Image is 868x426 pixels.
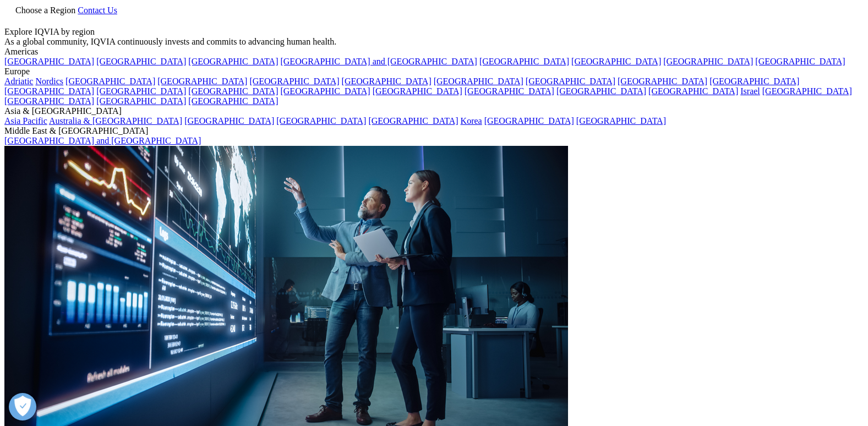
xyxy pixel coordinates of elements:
a: [GEOGRAPHIC_DATA] [96,57,186,66]
a: Adriatic [4,77,33,86]
a: [GEOGRAPHIC_DATA] and [GEOGRAPHIC_DATA] [280,57,477,66]
a: [GEOGRAPHIC_DATA] [648,86,738,96]
a: Australia & [GEOGRAPHIC_DATA] [49,116,182,125]
a: [GEOGRAPHIC_DATA] [4,57,94,66]
button: Open Preferences [9,393,36,420]
a: [GEOGRAPHIC_DATA] [4,96,94,106]
div: Explore IQVIA by region [4,27,864,37]
a: [GEOGRAPHIC_DATA] [157,77,247,86]
div: Asia & [GEOGRAPHIC_DATA] [4,106,864,116]
a: [GEOGRAPHIC_DATA] [188,96,278,106]
a: [GEOGRAPHIC_DATA] [96,86,186,96]
a: Korea [461,116,482,125]
a: [GEOGRAPHIC_DATA] [188,57,278,66]
a: Contact Us [78,6,117,15]
div: Europe [4,67,864,77]
a: [GEOGRAPHIC_DATA] [184,116,274,125]
a: [GEOGRAPHIC_DATA] [280,86,370,96]
a: [GEOGRAPHIC_DATA] [484,116,574,125]
a: [GEOGRAPHIC_DATA] [342,77,432,86]
a: [GEOGRAPHIC_DATA] [188,86,278,96]
a: Israel [740,86,760,96]
a: [GEOGRAPHIC_DATA] [249,77,339,86]
a: [GEOGRAPHIC_DATA] [755,57,845,66]
a: [GEOGRAPHIC_DATA] [96,96,186,106]
div: As a global community, IQVIA continuously invests and commits to advancing human health. [4,37,864,47]
a: [GEOGRAPHIC_DATA] [276,116,366,125]
a: [GEOGRAPHIC_DATA] [4,86,94,96]
a: [GEOGRAPHIC_DATA] [434,77,523,86]
a: [GEOGRAPHIC_DATA] [556,86,646,96]
a: Nordics [35,77,63,86]
a: [GEOGRAPHIC_DATA] [618,77,707,86]
a: [GEOGRAPHIC_DATA] [65,77,155,86]
a: [GEOGRAPHIC_DATA] [465,86,554,96]
span: Choose a Region [15,6,75,15]
div: Middle East & [GEOGRAPHIC_DATA] [4,126,864,136]
a: [GEOGRAPHIC_DATA] and [GEOGRAPHIC_DATA] [4,136,201,145]
a: [GEOGRAPHIC_DATA] [373,86,462,96]
a: [GEOGRAPHIC_DATA] [526,77,615,86]
a: [GEOGRAPHIC_DATA] [709,77,799,86]
div: Americas [4,47,864,57]
a: [GEOGRAPHIC_DATA] [663,57,753,66]
a: [GEOGRAPHIC_DATA] [368,116,458,125]
a: [GEOGRAPHIC_DATA] [762,86,852,96]
a: [GEOGRAPHIC_DATA] [479,57,569,66]
a: Asia Pacific [4,116,47,125]
a: [GEOGRAPHIC_DATA] [576,116,666,125]
a: [GEOGRAPHIC_DATA] [571,57,661,66]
